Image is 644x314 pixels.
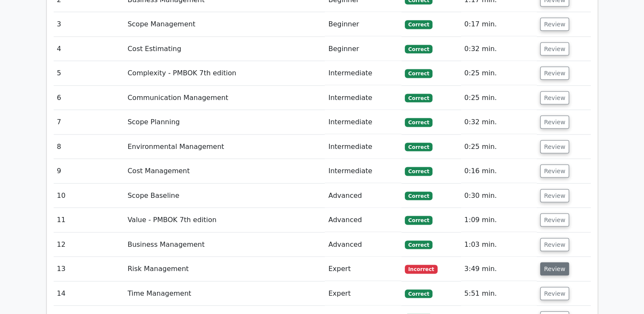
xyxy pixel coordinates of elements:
td: 5 [54,61,124,86]
td: Advanced [325,208,401,232]
span: Correct [405,192,432,200]
span: Correct [405,94,432,103]
td: Scope Baseline [124,184,325,208]
td: Complexity - PMBOK 7th edition [124,61,325,86]
td: 3:49 min. [461,257,537,281]
td: Advanced [325,233,401,257]
td: 1:09 min. [461,208,537,232]
td: Expert [325,257,401,281]
td: 14 [54,282,124,306]
td: 6 [54,86,124,110]
span: Correct [405,20,432,29]
span: Incorrect [405,265,438,274]
td: 0:25 min. [461,86,537,110]
td: 0:30 min. [461,184,537,208]
span: Correct [405,69,432,78]
td: Business Management [124,233,325,257]
button: Review [540,189,569,203]
td: 0:32 min. [461,37,537,61]
td: 0:25 min. [461,135,537,159]
td: Intermediate [325,110,401,134]
td: Intermediate [325,135,401,159]
button: Review [540,67,569,80]
td: Environmental Management [124,135,325,159]
td: 0:32 min. [461,110,537,134]
td: Beginner [325,12,401,37]
button: Review [540,165,569,178]
td: Advanced [325,184,401,208]
td: 10 [54,184,124,208]
td: 0:16 min. [461,159,537,183]
button: Review [540,238,569,251]
td: 8 [54,135,124,159]
td: Cost Management [124,159,325,183]
button: Review [540,116,569,129]
td: Value - PMBOK 7th edition [124,208,325,232]
button: Review [540,287,569,300]
button: Review [540,263,569,276]
td: Expert [325,282,401,306]
td: Beginner [325,37,401,61]
td: Risk Management [124,257,325,281]
td: 13 [54,257,124,281]
span: Correct [405,241,432,249]
button: Review [540,91,569,105]
td: Intermediate [325,86,401,110]
td: Scope Management [124,12,325,37]
td: 9 [54,159,124,183]
td: 3 [54,12,124,37]
span: Correct [405,290,432,298]
td: 4 [54,37,124,61]
button: Review [540,140,569,154]
td: Scope Planning [124,110,325,134]
td: Cost Estimating [124,37,325,61]
button: Review [540,18,569,31]
td: 0:17 min. [461,12,537,37]
td: 12 [54,233,124,257]
span: Correct [405,118,432,127]
td: 0:25 min. [461,61,537,86]
td: Intermediate [325,159,401,183]
span: Correct [405,45,432,54]
span: Correct [405,167,432,176]
span: Correct [405,216,432,225]
td: 5:51 min. [461,282,537,306]
td: 11 [54,208,124,232]
td: 1:03 min. [461,233,537,257]
td: Intermediate [325,61,401,86]
button: Review [540,43,569,56]
span: Correct [405,143,432,151]
td: Communication Management [124,86,325,110]
td: 7 [54,110,124,134]
td: Time Management [124,282,325,306]
button: Review [540,214,569,227]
